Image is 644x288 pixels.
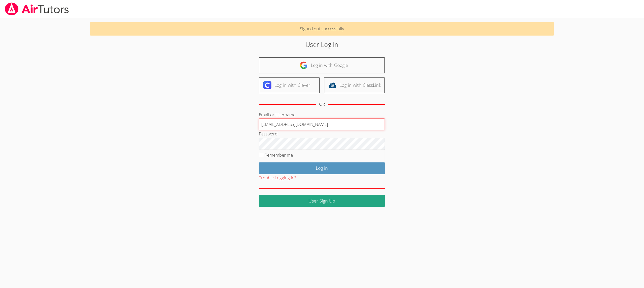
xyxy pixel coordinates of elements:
a: User Sign Up [259,195,385,207]
p: Signed out successfully [90,22,554,36]
a: Log in with ClassLink [324,77,385,93]
button: Trouble Logging In? [259,174,296,182]
h2: User Log in [148,40,496,49]
img: google-logo-50288ca7cdecda66e5e0955fdab243c47b7ad437acaf1139b6f446037453330a.svg [300,61,308,69]
img: clever-logo-6eab21bc6e7a338710f1a6ff85c0baf02591cd810cc4098c63d3a4b26e2feb20.svg [263,81,271,89]
a: Log in with Clever [259,77,320,93]
img: classlink-logo-d6bb404cc1216ec64c9a2012d9dc4662098be43eaf13dc465df04b49fa7ab582.svg [328,81,337,89]
a: Log in with Google [259,57,385,73]
img: airtutors_banner-c4298cdbf04f3fff15de1276eac7730deb9818008684d7c2e4769d2f7ddbe033.png [4,3,69,15]
input: Log in [259,162,385,174]
label: Password [259,131,277,137]
label: Email or Username [259,112,295,118]
div: OR [319,101,325,108]
label: Remember me [265,152,293,158]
